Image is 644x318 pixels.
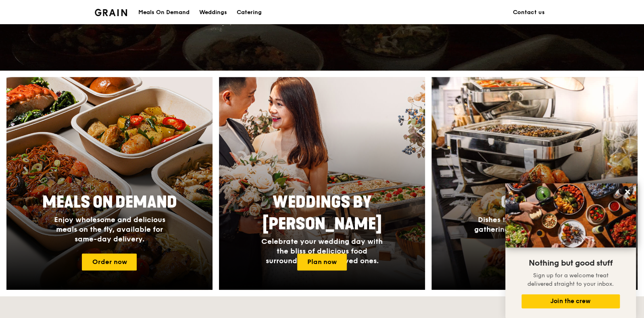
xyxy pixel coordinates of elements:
span: Meals On Demand [42,193,177,212]
a: Contact us [508,0,550,25]
a: Catering [232,0,267,25]
span: Weddings by [PERSON_NAME] [262,193,381,234]
span: Celebrate your wedding day with the bliss of delicious food surrounded by your loved ones. [261,237,383,265]
span: Catering [501,193,568,212]
a: Order now [82,254,137,270]
button: Join the crew [521,294,620,308]
a: Meals On DemandEnjoy wholesome and delicious meals on the fly, available for same-day delivery.Or... [6,77,213,290]
img: meals-on-demand-card.d2b6f6db.png [6,77,213,290]
a: Weddings [194,0,232,25]
span: Enjoy wholesome and delicious meals on the fly, available for same-day delivery. [54,215,165,243]
button: Close [621,185,634,198]
a: Weddings by [PERSON_NAME]Celebrate your wedding day with the bliss of delicious food surrounded b... [219,77,425,290]
img: weddings-card.4f3003b8.jpg [219,77,425,290]
a: Plan now [297,254,347,270]
div: Weddings [199,0,227,25]
a: CateringDishes to delight your guests, at gatherings and events of all sizes.Plan now [431,77,638,290]
span: Sign up for a welcome treat delivered straight to your inbox. [527,272,614,287]
span: Nothing but good stuff [529,258,613,268]
div: Meals On Demand [138,0,190,25]
img: DSC07876-Edit02-Large.jpeg [505,183,636,247]
img: catering-card.e1cfaf3e.jpg [431,77,638,290]
img: Grain [95,9,127,16]
div: Catering [237,0,262,25]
